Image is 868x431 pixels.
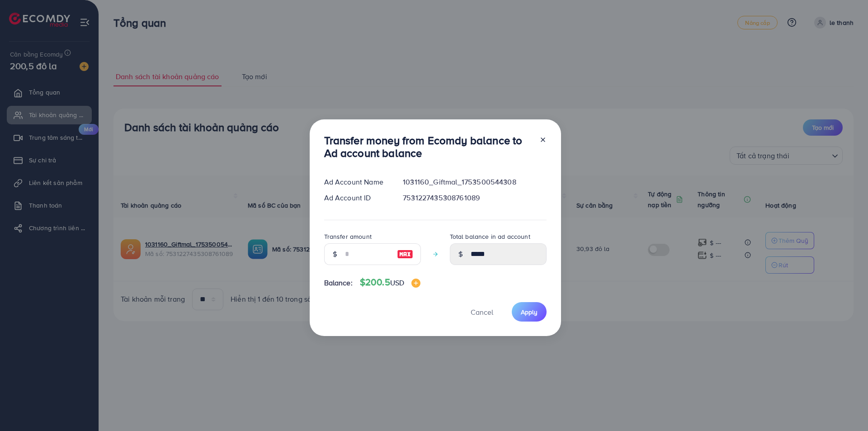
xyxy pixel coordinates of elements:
[397,249,413,260] img: image
[459,302,505,322] button: Cancel
[830,390,861,424] iframe: Trò chuyện
[324,232,372,241] label: Transfer amount
[390,278,404,288] span: USD
[450,232,530,241] label: Total balance in ad account
[411,279,420,288] img: image
[471,307,493,317] span: Cancel
[396,193,553,203] div: 7531227435308761089
[360,277,420,288] h4: $200.5
[521,308,538,317] span: Apply
[317,177,396,187] div: Ad Account Name
[317,193,396,203] div: Ad Account ID
[396,177,553,187] div: 1031160_Giftmal_1753500544308
[324,134,532,160] h3: Transfer money from Ecomdy balance to Ad account balance
[512,302,547,322] button: Apply
[324,278,353,288] span: Balance:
